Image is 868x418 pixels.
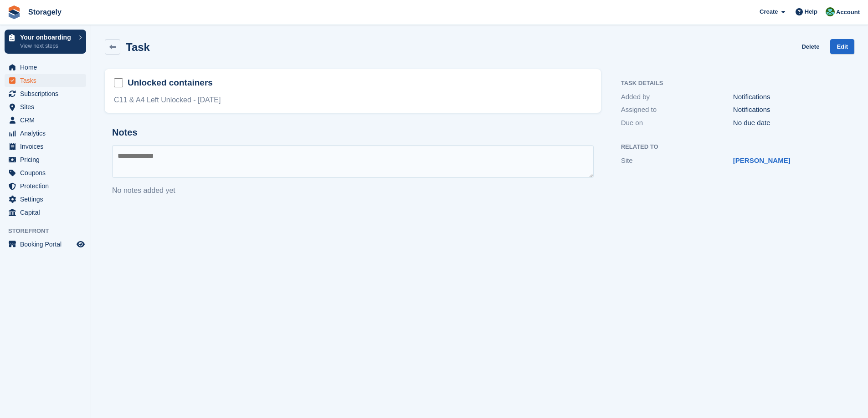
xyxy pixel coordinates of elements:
a: menu [5,193,86,206]
a: menu [5,180,86,192]
a: menu [5,166,86,179]
h2: Notes [112,127,594,138]
a: Preview store [75,239,86,250]
div: C11 & A4 Left Unlocked - [DATE] [114,95,592,106]
span: Sites [20,101,75,113]
h2: Task [126,41,150,53]
img: Notifications [826,7,835,16]
span: Home [20,61,75,74]
span: Booking Portal [20,238,75,251]
a: Your onboarding View next steps [5,30,86,54]
h2: Unlocked containers [128,77,213,89]
a: [PERSON_NAME] [733,156,791,164]
div: Due on [621,118,733,128]
a: menu [5,206,86,219]
a: Edit [830,39,854,54]
span: No notes added yet [112,186,175,194]
img: stora-icon-8386f47178a22dfd0bd8f6a31ec36ba5ce8667c1dd55bd0f319d3a0aa187defe.svg [7,5,21,19]
span: Help [805,7,817,16]
span: Storefront [8,227,91,236]
div: Added by [621,92,733,102]
div: Notifications [733,105,845,115]
span: Tasks [20,74,75,87]
h2: Related to [621,144,845,151]
a: menu [5,153,86,166]
a: menu [5,74,86,87]
span: Coupons [20,166,75,179]
div: Assigned to [621,105,733,115]
span: Analytics [20,127,75,140]
span: Settings [20,193,75,206]
a: menu [5,101,86,113]
a: menu [5,140,86,153]
a: menu [5,87,86,100]
div: Notifications [733,92,845,102]
a: Storagely [25,5,65,20]
span: CRM [20,114,75,126]
span: Protection [20,180,75,192]
div: Site [621,156,733,166]
p: Your onboarding [20,34,74,40]
span: Create [760,7,778,16]
a: menu [5,238,86,251]
span: Subscriptions [20,87,75,100]
div: No due date [733,118,845,128]
h2: Task Details [621,80,845,87]
a: menu [5,61,86,74]
a: menu [5,127,86,140]
a: menu [5,114,86,126]
span: Account [836,8,860,17]
a: Delete [801,39,819,54]
p: View next steps [20,42,74,50]
span: Capital [20,206,75,219]
span: Invoices [20,140,75,153]
span: Pricing [20,153,75,166]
